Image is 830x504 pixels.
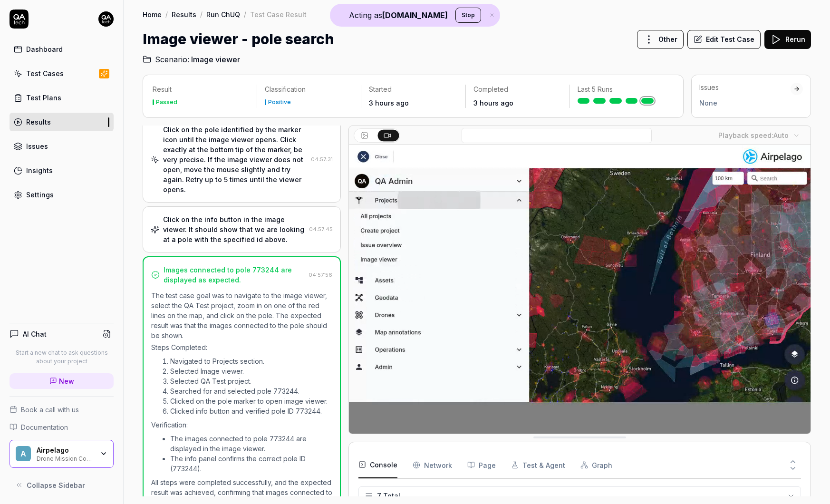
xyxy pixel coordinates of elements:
[369,85,457,94] p: Started
[151,420,332,430] p: Verification:
[170,396,332,406] li: Clicked on the pole marker to open image viewer.
[206,10,240,19] a: Run ChUQ
[26,141,48,151] div: Issues
[200,10,203,19] div: /
[10,440,114,468] button: AAirpelagoDrone Mission Control
[151,342,332,352] p: Steps Completed:
[156,99,177,105] div: Passed
[268,99,291,105] div: Positive
[170,376,332,386] li: Selected QA Test project.
[369,99,409,107] time: 3 hours ago
[10,422,114,432] a: Documentation
[764,30,811,49] button: Rerun
[163,214,305,244] div: Click on the info button in the image viewer. It should show that we are looking at a pole with t...
[151,291,332,340] p: The test case goal was to navigate to the image viewer, select the QA Test project, zoom in on on...
[358,452,397,478] button: Console
[473,99,513,107] time: 3 hours ago
[170,406,332,416] li: Clicked info button and verified pole ID 773244.
[170,356,332,366] li: Navigated to Projects section.
[16,446,31,461] span: A
[578,85,666,94] p: Last 5 Runs
[143,29,334,50] h1: Image viewer - pole search
[10,349,114,366] p: Start a new chat to ask questions about your project
[10,113,114,131] a: Results
[164,265,305,285] div: Images connected to pole 773244 are displayed as expected.
[10,475,114,494] button: Collapse Sidebar
[170,366,332,376] li: Selected Image viewer.
[170,454,332,474] li: The info panel confirms the correct pole ID (773244).
[37,446,94,455] div: Airpelago
[467,452,496,478] button: Page
[413,452,452,478] button: Network
[191,54,240,65] span: Image viewer
[143,10,162,19] a: Home
[21,422,68,432] span: Documentation
[580,452,612,478] button: Graph
[23,329,47,339] h4: AI Chat
[10,405,114,415] a: Book a call with us
[10,161,114,180] a: Insights
[26,165,53,175] div: Insights
[10,185,114,204] a: Settings
[10,88,114,107] a: Test Plans
[455,8,481,23] button: Stop
[170,434,332,454] li: The images connected to pole 773244 are displayed in the image viewer.
[473,85,562,94] p: Completed
[26,68,64,78] div: Test Cases
[165,10,168,19] div: /
[311,156,333,163] time: 04:57:31
[153,54,189,65] span: Scenario:
[699,98,791,108] div: None
[26,117,51,127] div: Results
[26,93,61,103] div: Test Plans
[250,10,307,19] div: Test Case Result
[27,480,85,490] span: Collapse Sidebar
[687,30,761,49] button: Edit Test Case
[21,405,79,415] span: Book a call with us
[511,452,565,478] button: Test & Agent
[244,10,246,19] div: /
[10,373,114,389] a: New
[170,386,332,396] li: Searched for and selected pole 773244.
[153,85,249,94] p: Result
[265,85,353,94] p: Classification
[37,454,94,462] div: Drone Mission Control
[172,10,196,19] a: Results
[10,40,114,58] a: Dashboard
[26,190,54,200] div: Settings
[163,125,307,194] div: Click on the pole identified by the marker icon until the image viewer opens. Click exactly at th...
[718,130,789,140] div: Playback speed:
[59,376,74,386] span: New
[309,226,333,233] time: 04:57:45
[98,11,114,27] img: 7ccf6c19-61ad-4a6c-8811-018b02a1b829.jpg
[309,271,332,278] time: 04:57:56
[10,64,114,83] a: Test Cases
[699,83,791,92] div: Issues
[26,44,63,54] div: Dashboard
[637,30,684,49] button: Other
[10,137,114,155] a: Issues
[143,54,240,65] a: Scenario:Image viewer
